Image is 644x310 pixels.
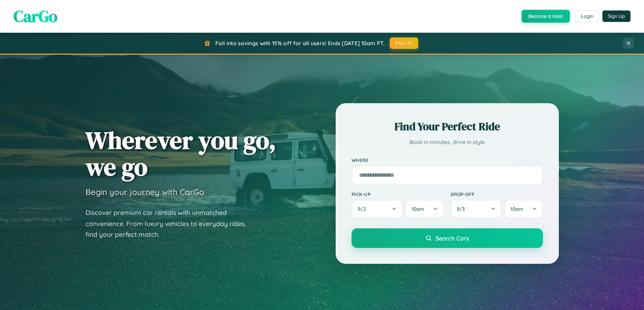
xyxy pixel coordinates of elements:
[352,200,403,218] button: 9/2
[14,5,57,27] span: CarGo
[352,228,543,248] button: Search Cars
[86,207,255,240] p: Discover premium car rentals with unmatched convenience. From luxury vehicles to everyday rides, ...
[352,191,444,197] label: Pick-up
[451,200,502,218] button: 9/3
[86,187,204,197] h3: Begin your journey with CarGo
[86,127,276,180] h1: Wherever you go, we go
[405,200,444,218] button: 10am
[352,137,543,147] p: Book in minutes, drive in style
[522,10,570,23] button: Become a Host
[435,234,469,242] span: Search Cars
[504,200,543,218] button: 10am
[352,119,543,134] h2: Find Your Perfect Ride
[390,37,418,49] button: FALL15
[411,206,424,212] span: 10am
[451,191,543,197] label: Drop-off
[575,10,599,22] button: Login
[602,10,630,22] button: Sign Up
[215,40,385,47] span: Fall into savings with 15% off for all users! Ends [DATE] 10am PT.
[358,206,369,212] span: 9 / 2
[352,157,543,163] label: Where
[457,206,468,212] span: 9 / 3
[510,206,523,212] span: 10am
